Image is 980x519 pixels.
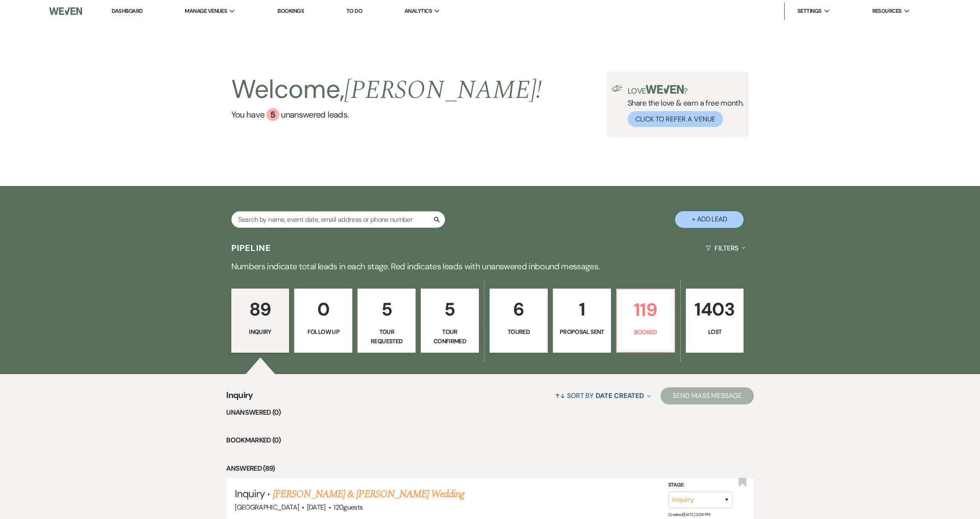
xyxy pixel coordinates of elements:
li: Answered (89) [226,463,754,474]
span: Created: [DATE] 3:04 PM [668,511,710,517]
span: ↑↓ [555,391,565,400]
a: 5Tour Confirmed [421,289,479,353]
button: Sort By Date Created [552,384,654,407]
input: Search by name, event date, email address or phone number [231,211,445,228]
p: 6 [495,295,542,324]
p: 1 [558,295,605,324]
span: Inquiry [235,487,265,500]
a: 119Booked [616,289,675,353]
a: Dashboard [112,7,142,15]
h3: Pipeline [231,242,272,254]
p: Numbers indicate total leads in each stage. Red indicates leads with unanswered inbound messages. [182,259,798,273]
p: 5 [363,295,410,324]
span: 120 guests [334,503,363,512]
p: 89 [237,295,284,324]
a: 0Follow Up [294,289,352,353]
p: Booked [622,327,669,337]
a: 6Toured [490,289,548,353]
p: Tour Requested [363,327,410,346]
span: Manage Venues [185,7,227,15]
span: [PERSON_NAME] ! [344,71,542,110]
a: 5Tour Requested [357,289,416,353]
img: Weven Logo [49,2,82,20]
a: To Do [346,7,362,15]
p: Toured [495,327,542,336]
div: 5 [266,108,279,121]
button: + Add Lead [675,211,744,228]
p: Follow Up [300,327,347,336]
button: Filters [702,237,749,259]
a: 1403Lost [686,289,744,353]
h2: Welcome, [231,71,542,108]
span: [DATE] [307,503,326,512]
p: Lost [691,327,738,336]
p: 1403 [691,295,738,324]
a: 89Inquiry [231,289,289,353]
div: Share the love & earn a free month. [623,85,744,127]
a: 1Proposal Sent [553,289,611,353]
p: Tour Confirmed [426,327,473,346]
img: loud-speaker-illustration.svg [612,85,623,92]
button: Click to Refer a Venue [628,111,723,127]
span: Analytics [404,7,432,15]
p: Proposal Sent [558,327,605,336]
button: Send Mass Message [661,387,754,404]
p: 5 [426,295,473,324]
img: weven-logo-green.svg [646,85,684,94]
span: Inquiry [226,389,253,407]
span: Date Created [596,391,644,400]
p: Love ? [628,85,744,95]
p: Inquiry [237,327,284,336]
a: You have 5 unanswered leads. [231,108,542,121]
li: Unanswered (0) [226,407,754,418]
span: Resources [872,7,902,15]
label: Stage: [668,481,732,490]
a: [PERSON_NAME] & [PERSON_NAME] Wedding [273,487,464,502]
p: 0 [300,295,347,324]
p: 119 [622,295,669,324]
span: Settings [797,7,822,15]
a: Bookings [277,7,304,15]
li: Bookmarked (0) [226,435,754,446]
span: [GEOGRAPHIC_DATA] [235,503,299,512]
